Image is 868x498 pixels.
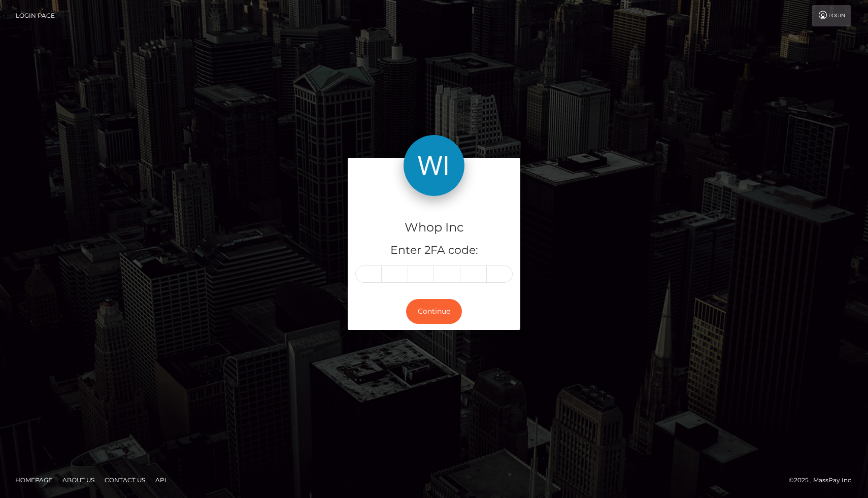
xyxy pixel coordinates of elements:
div: © 2025 , MassPay Inc. [789,475,860,486]
a: Login Page [16,5,55,26]
button: Continue [406,299,462,324]
h4: Whop Inc [355,219,513,237]
a: API [151,472,171,488]
img: Whop Inc [404,135,464,196]
a: Login [812,5,851,26]
a: Homepage [11,472,56,488]
h5: Enter 2FA code: [355,243,513,258]
a: About Us [58,472,98,488]
a: Contact Us [101,472,149,488]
